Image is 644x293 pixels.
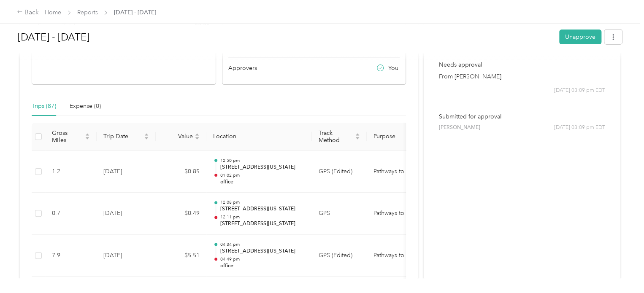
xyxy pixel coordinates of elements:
p: 12:50 pm [220,158,305,164]
p: office [220,262,305,270]
p: [STREET_ADDRESS][US_STATE] [220,220,305,228]
td: $5.51 [156,235,206,277]
span: caret-down [195,136,200,141]
td: $0.49 [156,193,206,235]
span: Value [162,133,193,140]
span: [DATE] - [DATE] [114,8,156,17]
span: caret-down [85,136,90,141]
th: Purpose [367,123,430,151]
p: 12:08 pm [220,199,305,205]
td: [DATE] [97,235,156,277]
span: caret-up [85,132,90,137]
th: Track Method [312,123,367,151]
span: caret-up [355,132,360,137]
span: Purpose [373,133,417,140]
span: Track Method [319,129,353,144]
td: GPS (Edited) [312,151,367,193]
span: caret-down [355,136,360,141]
p: 04:49 pm [220,256,305,262]
p: 04:34 pm [220,242,305,247]
a: Home [45,9,61,16]
td: [DATE] [97,193,156,235]
iframe: Everlance-gr Chat Button Frame [597,246,644,293]
p: office [220,178,305,186]
td: 7.9 [45,235,97,277]
p: [STREET_ADDRESS][US_STATE] [220,164,305,171]
th: Location [206,123,312,151]
span: [DATE] 03:09 pm EDT [554,87,605,94]
span: [DATE] 03:09 pm EDT [554,124,605,132]
div: Back [17,8,39,18]
span: You [388,64,398,73]
td: [DATE] [97,151,156,193]
p: 01:02 pm [220,172,305,178]
span: caret-up [195,132,200,137]
button: Unapprove [559,30,601,44]
p: Submitted for approval [438,112,605,121]
p: [STREET_ADDRESS][US_STATE] [220,247,305,255]
th: Gross Miles [45,123,97,151]
p: 12:11 pm [220,214,305,220]
td: GPS (Edited) [312,235,367,277]
th: Trip Date [97,123,156,151]
div: Trips (87) [32,102,56,111]
td: Pathways to Housing DC [367,235,430,277]
td: $0.85 [156,151,206,193]
span: caret-up [144,132,149,137]
span: Approvers [228,64,257,73]
p: Needs approval [438,60,605,69]
p: [STREET_ADDRESS][US_STATE] [220,205,305,213]
a: Reports [77,9,98,16]
td: Pathways to Housing DC [367,193,430,235]
span: Trip Date [103,133,142,140]
p: From [PERSON_NAME] [438,72,605,81]
span: [PERSON_NAME] [438,124,480,132]
th: Value [156,123,206,151]
td: GPS [312,193,367,235]
td: Pathways to Housing DC [367,151,430,193]
span: Gross Miles [52,129,83,144]
h1: Sep 1 - 30, 2025 [18,27,553,47]
span: caret-down [144,136,149,141]
td: 0.7 [45,193,97,235]
div: Expense (0) [70,102,101,111]
td: 1.2 [45,151,97,193]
